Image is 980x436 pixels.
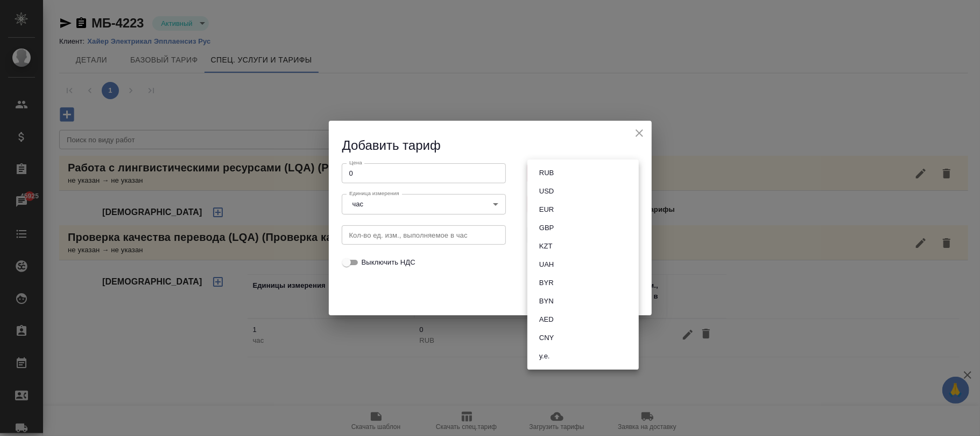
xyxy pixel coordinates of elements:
[536,185,557,197] button: USD
[536,350,553,362] button: у.е.
[536,167,557,179] button: RUB
[536,314,557,326] button: AED
[536,204,557,216] button: EUR
[536,295,557,307] button: BYN
[536,332,557,344] button: CNY
[536,240,556,252] button: KZT
[536,277,557,289] button: BYR
[536,259,557,271] button: UAH
[536,222,557,234] button: GBP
